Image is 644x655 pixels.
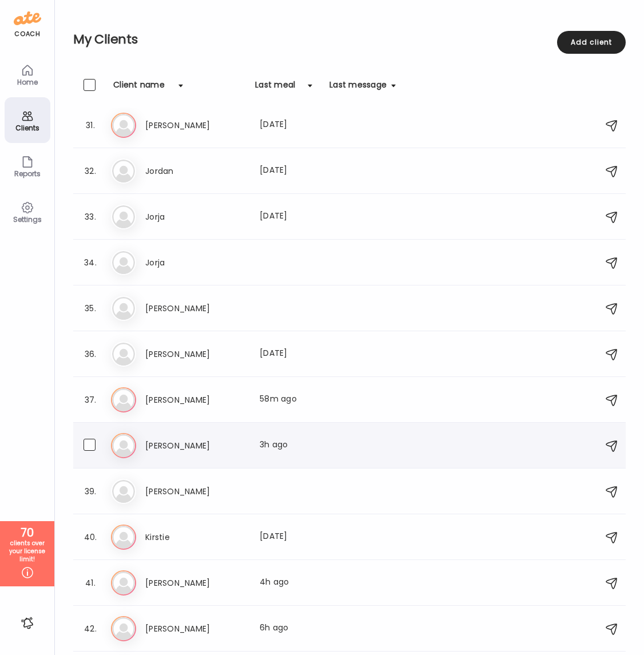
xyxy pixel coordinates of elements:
h3: [PERSON_NAME] [145,485,246,498]
h2: My Clients [73,31,626,48]
div: 35. [84,301,97,315]
div: 34. [84,256,97,269]
div: coach [14,29,40,39]
div: [DATE] [260,118,320,132]
h3: Jorja [145,256,246,269]
h3: [PERSON_NAME] [145,301,246,315]
div: [DATE] [260,164,320,178]
div: Settings [7,216,48,223]
div: 33. [84,210,97,224]
h3: [PERSON_NAME] [145,118,246,132]
div: [DATE] [260,210,320,224]
img: ate [14,9,41,27]
div: [DATE] [260,347,320,361]
h3: [PERSON_NAME] [145,347,246,361]
div: 58m ago [260,393,320,407]
div: Last meal [255,79,295,97]
div: Home [7,78,48,86]
div: 4h ago [260,576,320,590]
h3: [PERSON_NAME] [145,393,246,407]
h3: Jordan [145,164,246,178]
div: Clients [7,124,48,132]
div: 3h ago [260,439,320,452]
div: [DATE] [260,530,320,544]
div: Client name [113,79,165,97]
div: clients over your license limit! [4,539,50,563]
div: 32. [84,164,97,178]
div: Last message [329,79,387,97]
div: 39. [84,485,97,498]
div: Reports [7,170,48,177]
div: 36. [84,347,97,361]
div: 40. [84,530,97,544]
h3: [PERSON_NAME] [145,439,246,452]
div: 70 [4,526,50,539]
div: 42. [84,622,97,636]
h3: Kirstie [145,530,246,544]
div: 31. [84,118,97,132]
div: 41. [84,576,97,590]
div: Add client [557,31,626,54]
h3: [PERSON_NAME] [145,622,246,636]
div: 6h ago [260,622,320,636]
h3: Jorja [145,210,246,224]
div: 37. [84,393,97,407]
h3: [PERSON_NAME] [145,576,246,590]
